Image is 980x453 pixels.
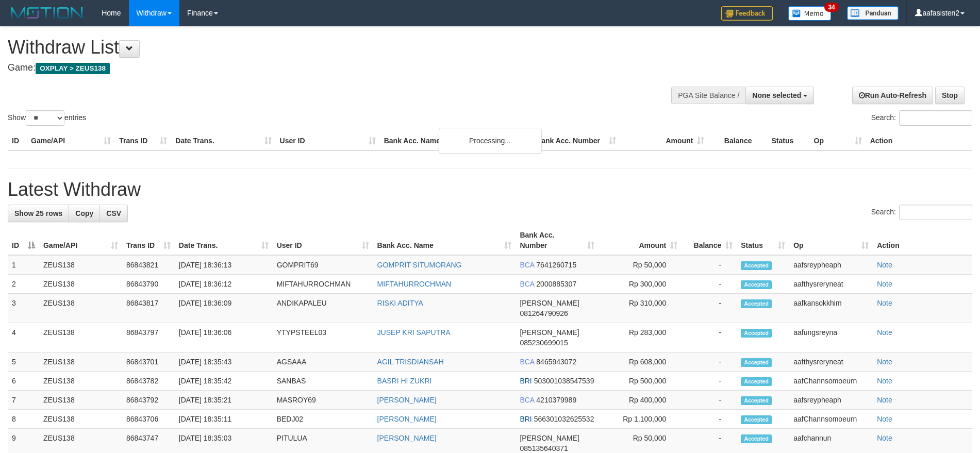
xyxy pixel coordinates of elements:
input: Search: [899,110,972,126]
td: - [682,255,737,275]
td: - [682,294,737,323]
td: BEDJ02 [273,410,373,429]
a: AGIL TRISDIANSAH [377,358,444,366]
td: 8 [8,410,39,429]
span: Show 25 rows [14,209,62,217]
td: Rp 310,000 [599,294,682,323]
th: Date Trans. [171,131,275,150]
h1: Withdraw List [8,37,643,58]
a: Show 25 rows [8,205,69,222]
span: Accepted [741,434,772,443]
span: Copy 566301032625532 to clipboard [534,415,594,423]
img: Feedback.jpg [721,6,773,21]
a: CSV [99,205,128,222]
td: ZEUS138 [39,275,122,294]
td: Rp 608,000 [599,353,682,372]
td: 6 [8,372,39,391]
a: Note [877,434,892,442]
span: BCA [520,396,534,404]
th: Trans ID: activate to sort column ascending [122,226,175,255]
span: Accepted [741,261,772,270]
td: - [682,372,737,391]
span: [PERSON_NAME] [520,434,579,442]
td: 86843797 [122,323,175,353]
th: ID [8,131,27,150]
td: 86843792 [122,391,175,410]
span: Accepted [741,280,772,289]
td: 2 [8,275,39,294]
label: Show entries [8,110,86,126]
span: [PERSON_NAME] [520,328,579,337]
img: MOTION_logo.png [8,5,86,21]
th: Bank Acc. Name [380,131,532,150]
td: [DATE] 18:36:09 [175,294,273,323]
td: ZEUS138 [39,372,122,391]
th: Status [767,131,809,150]
th: Op [810,131,866,150]
span: Copy [75,209,93,217]
label: Search: [871,205,972,220]
td: 86843817 [122,294,175,323]
a: BASRI HI ZUKRI [377,377,432,385]
a: Note [877,328,892,337]
span: None selected [752,91,801,99]
td: 5 [8,353,39,372]
span: Accepted [741,415,772,424]
th: Amount: activate to sort column ascending [599,226,682,255]
span: 34 [824,3,838,12]
span: Copy 4210379989 to clipboard [536,396,576,404]
th: User ID [276,131,380,150]
td: MIFTAHURROCHMAN [273,275,373,294]
a: GOMPRIT SITUMORANG [377,261,462,269]
a: JUSEP KRI SAPUTRA [377,328,451,337]
a: [PERSON_NAME] [377,415,437,423]
span: BRI [520,415,531,423]
th: Amount [620,131,708,150]
span: Accepted [741,299,772,308]
td: MASROY69 [273,391,373,410]
a: MIFTAHURROCHMAN [377,280,452,288]
a: Run Auto-Refresh [852,87,933,104]
th: Game/API: activate to sort column ascending [39,226,122,255]
span: Copy 503001038547539 to clipboard [534,377,594,385]
td: GOMPRIT69 [273,255,373,275]
th: Date Trans.: activate to sort column ascending [175,226,273,255]
span: Accepted [741,396,772,405]
th: Action [873,226,972,255]
td: aafungsreyna [789,323,873,353]
td: [DATE] 18:36:13 [175,255,273,275]
th: Status: activate to sort column ascending [737,226,789,255]
td: ZEUS138 [39,353,122,372]
td: 86843701 [122,353,175,372]
td: - [682,391,737,410]
td: ANDIKAPALEU [273,294,373,323]
td: AGSAAA [273,353,373,372]
a: Note [877,358,892,366]
td: 86843782 [122,372,175,391]
span: CSV [106,209,121,217]
td: ZEUS138 [39,323,122,353]
a: Note [877,377,892,385]
td: aafkansokkhim [789,294,873,323]
th: Bank Acc. Name: activate to sort column ascending [373,226,516,255]
th: Bank Acc. Number: activate to sort column ascending [516,226,599,255]
td: aafChannsomoeurn [789,372,873,391]
th: Bank Acc. Number [532,131,620,150]
a: Note [877,396,892,404]
img: panduan.png [847,6,899,20]
div: PGA Site Balance / [671,87,745,104]
td: 86843706 [122,410,175,429]
td: 7 [8,391,39,410]
span: Copy 7641260715 to clipboard [536,261,576,269]
td: [DATE] 18:35:21 [175,391,273,410]
a: Note [877,261,892,269]
td: [DATE] 18:35:11 [175,410,273,429]
h1: Latest Withdraw [8,179,972,200]
td: Rp 500,000 [599,372,682,391]
span: [PERSON_NAME] [520,299,579,307]
a: Note [877,299,892,307]
td: YTYPSTEEL03 [273,323,373,353]
td: - [682,410,737,429]
a: Note [877,280,892,288]
span: BCA [520,358,534,366]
